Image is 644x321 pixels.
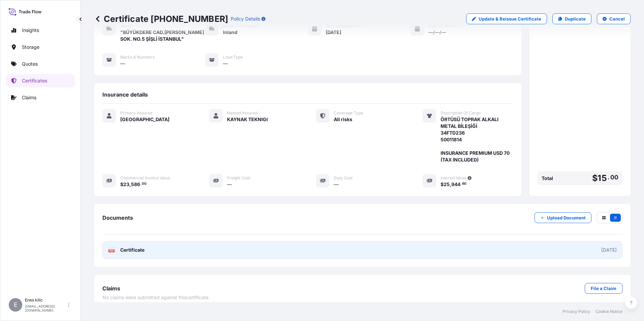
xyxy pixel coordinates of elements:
[598,174,607,182] span: 15
[542,175,553,182] span: Total
[608,175,610,179] span: .
[231,15,260,22] p: Policy Details
[334,110,363,116] span: Coverage Type
[120,60,125,67] span: —
[334,181,339,188] span: —
[227,116,268,123] span: KAYNAK TEKNIGI
[102,285,120,292] span: Claims
[441,110,481,116] span: Description Of Cargo
[22,27,39,34] p: Insights
[120,116,169,123] span: [GEOGRAPHIC_DATA]
[444,182,450,187] span: 25
[592,174,598,182] span: $
[123,182,129,187] span: 23
[6,40,75,54] a: Storage
[6,57,75,71] a: Quotes
[120,182,123,187] span: $
[140,183,141,185] span: .
[120,110,152,116] span: Primary Assured
[562,309,590,314] a: Privacy Policy
[441,116,513,163] span: ÖRTÜSÜ TOPRAK ALKALI METAL BİLEŞİĞİ 34FTD236 50011814 INSURANCE PREMIUM USD 70 (TAX INCLUDED)
[450,182,451,187] span: ,
[462,183,466,185] span: 60
[535,212,591,223] button: Upload Document
[597,13,631,24] button: Cancel
[6,24,75,37] a: Insights
[610,175,618,179] span: 00
[6,74,75,87] a: Certificates
[22,77,47,84] p: Certificates
[109,250,114,252] text: PDF
[120,55,155,60] span: Marks & Numbers
[585,283,622,294] a: File a Claim
[14,301,18,308] span: E
[441,182,444,187] span: $
[591,285,616,292] p: File a Claim
[601,247,617,253] div: [DATE]
[609,15,625,22] p: Cancel
[227,175,250,181] span: Freight Cost
[6,91,75,104] a: Claims
[22,61,38,67] p: Quotes
[479,15,541,22] p: Update & Reissue Certificate
[595,309,622,314] a: Cookie Notice
[120,175,170,181] span: Commercial Invoice Value
[102,91,148,98] span: Insurance details
[142,183,147,185] span: 00
[94,13,228,24] p: Certificate [PHONE_NUMBER]
[129,182,131,187] span: ,
[334,116,352,123] span: All risks
[102,241,622,259] a: PDFCertificate[DATE]
[547,214,586,221] p: Upload Document
[451,182,460,187] span: 944
[102,294,210,301] span: No claims were submitted against this certificate .
[227,110,257,116] span: Named Assured
[120,247,144,253] span: Certificate
[22,44,39,50] p: Storage
[25,304,67,312] p: [EMAIL_ADDRESS][DOMAIN_NAME]
[461,183,462,185] span: .
[552,13,591,24] a: Duplicate
[223,55,243,60] span: Load Type
[441,175,466,181] span: Insured Value
[565,15,586,22] p: Duplicate
[223,60,228,67] span: —
[102,214,133,221] span: Documents
[131,182,140,187] span: 586
[334,175,353,181] span: Duty Cost
[466,13,547,24] a: Update & Reissue Certificate
[25,297,67,303] p: Enes kilic
[227,181,232,188] span: —
[22,94,36,101] p: Claims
